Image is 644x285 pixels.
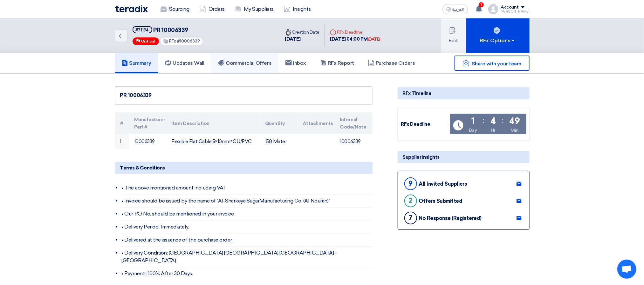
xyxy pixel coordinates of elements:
[491,127,496,134] div: Hr
[398,87,530,99] div: RFx Timeline
[260,134,298,149] td: 150 Meter
[510,117,520,126] div: 49
[115,112,129,134] th: #
[121,182,373,195] li: • The above mentioned amount including VAT.
[404,195,417,207] div: 2
[320,60,354,66] h5: RFx Report
[169,39,176,43] span: RFx
[122,60,151,66] h5: Summary
[335,112,373,134] th: Internal Code/Note
[120,164,165,171] span: Terms & Conditions
[419,198,462,204] div: Offers Submitted
[501,5,519,10] div: Account
[368,60,415,66] h5: Purchase Orders
[195,2,230,16] a: Orders
[404,177,417,190] div: 9
[141,39,156,43] span: Critical
[469,127,477,134] div: Day
[313,53,361,73] a: RFx Report
[218,60,271,66] h5: Commercial Offers
[330,36,380,43] div: [DATE] 04:00 PM
[115,5,148,12] img: Teradix logo
[361,53,422,73] a: Purchase Orders
[155,2,195,16] a: Sourcing
[230,2,279,16] a: My Suppliers
[453,7,464,12] span: العربية
[488,4,498,14] img: profile_test.png
[211,53,278,73] a: Commercial Offers
[120,92,367,99] div: PR 10006339
[129,134,167,149] td: 10006339
[121,195,373,208] li: • Invoice should be issued by the name of "Al-Sharkeya SugarManufacturing Co. (Al Nouran)"
[167,112,260,134] th: Item Description
[479,2,484,7] span: 1
[121,208,373,221] li: • Our PO No. should be mentioned in your invoice.
[502,115,504,126] div: :
[121,221,373,234] li: • Delivery Period: Immediately.
[501,10,530,13] div: [PERSON_NAME]
[483,115,485,126] div: :
[398,151,530,163] div: Supplier Insights
[419,215,482,221] div: No Response (Registered)
[136,28,149,32] div: #71194
[442,4,468,14] button: العربية
[490,117,496,126] div: 4
[466,18,530,53] button: RFx Options
[153,27,188,34] span: PR 10006339
[158,53,211,73] a: Updates Wall
[279,2,316,16] a: Insights
[335,134,373,149] td: 10006339
[617,260,636,279] a: Open chat
[260,112,298,134] th: Quantity
[115,53,158,73] a: Summary
[330,29,380,36] div: RFx Deadline
[285,36,320,43] div: [DATE]
[177,39,200,43] span: #10006339
[121,234,373,247] li: • Delivered at the issuance of the purchase order.
[285,60,306,66] h5: Inbox
[480,37,516,44] div: RFx Options
[441,18,466,53] button: Edit
[404,212,417,224] div: 7
[298,112,335,134] th: Attachments
[401,121,449,128] div: RFx Deadline
[472,61,521,67] span: Share with your team
[129,112,167,134] th: Manufacturer Part #
[115,134,129,149] td: 1
[471,117,475,126] div: 1
[121,247,373,267] li: • Delivery Condition: [GEOGRAPHIC_DATA] [GEOGRAPHIC_DATA] [GEOGRAPHIC_DATA] - [GEOGRAPHIC_DATA].
[133,26,203,34] h5: PR 10006339
[167,134,260,149] td: Flexible Flat Cable 5×10mm² CU/PVC
[419,181,467,187] div: All Invited Suppliers
[285,29,320,36] div: Creation Date
[511,127,519,134] div: Min
[278,53,313,73] a: Inbox
[121,267,373,280] li: • Payment : 100% After 30 Days.
[368,36,380,43] div: [DATE]
[165,60,204,66] h5: Updates Wall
